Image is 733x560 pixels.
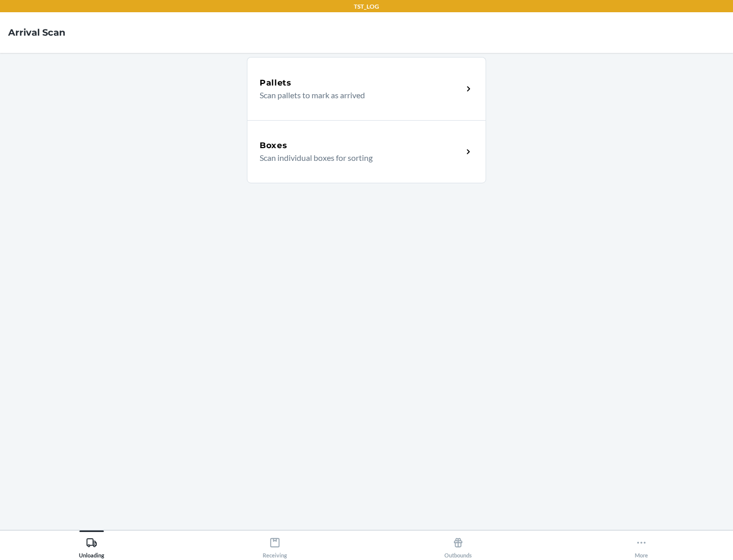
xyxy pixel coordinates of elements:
h5: Pallets [260,77,292,89]
p: TST_LOG [354,2,379,11]
div: Unloading [79,533,104,558]
button: Outbounds [366,530,550,558]
p: Scan pallets to mark as arrived [260,89,455,101]
a: PalletsScan pallets to mark as arrived [247,57,486,120]
div: More [635,533,648,558]
div: Outbounds [444,533,472,558]
button: More [550,530,733,558]
h4: Arrival Scan [8,26,65,39]
p: Scan individual boxes for sorting [260,152,455,164]
button: Receiving [183,530,366,558]
a: BoxesScan individual boxes for sorting [247,120,486,183]
div: Receiving [263,533,287,558]
h5: Boxes [260,139,288,152]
